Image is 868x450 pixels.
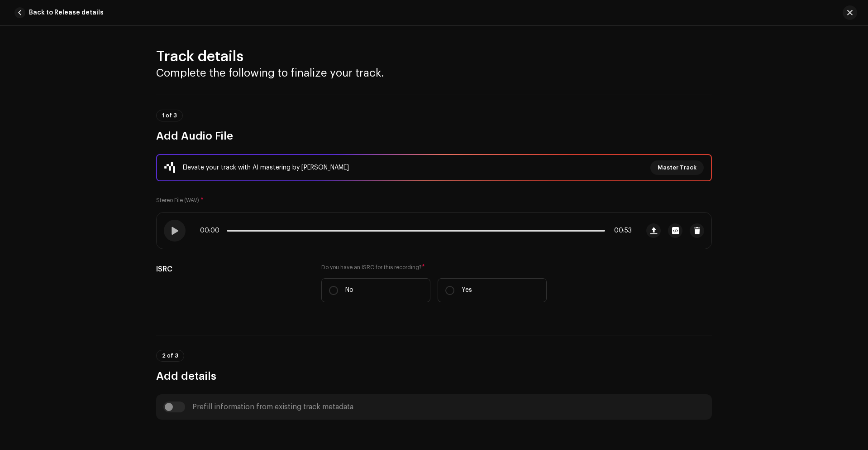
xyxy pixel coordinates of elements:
h2: Track details [156,48,712,66]
span: 2 of 3 [162,353,178,358]
h3: Complete the following to finalize your track. [156,66,712,80]
p: Yes [462,285,472,295]
h5: ISRC [156,264,307,275]
small: Stereo File (WAV) [156,198,199,203]
span: 00:00 [200,227,223,234]
button: Master Track [650,160,704,175]
span: 00:53 [609,227,632,234]
span: Master Track [658,159,696,177]
p: No [345,285,353,295]
h3: Add details [156,369,712,383]
div: Elevate your track with AI mastering by [PERSON_NAME] [183,162,349,173]
label: Do you have an ISRC for this recording? [321,264,547,271]
span: 1 of 3 [162,113,177,118]
h3: Add Audio File [156,129,712,143]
